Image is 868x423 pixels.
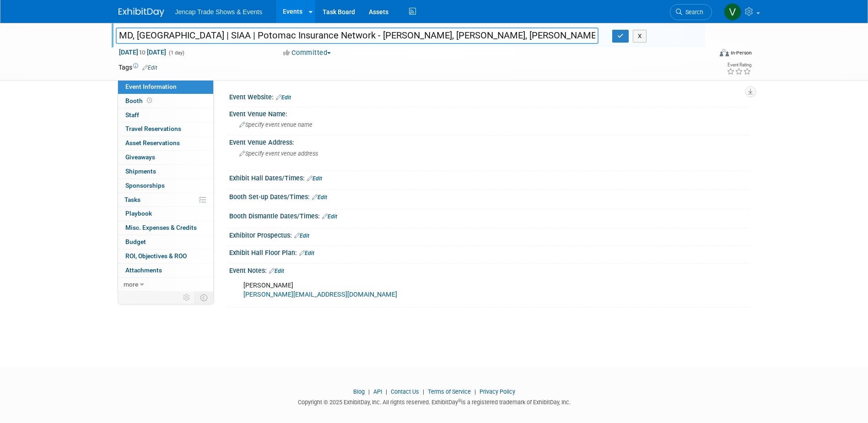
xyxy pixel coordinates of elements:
[118,235,213,249] a: Budget
[229,90,750,102] div: Event Website:
[145,97,154,104] span: Booth not reserved yet
[658,48,752,61] div: Event Format
[125,182,165,189] span: Sponsorships
[229,246,750,258] div: Exhibit Hall Floor Plan:
[730,49,752,56] div: In-Person
[682,9,703,16] span: Search
[118,94,213,108] a: Booth
[239,121,313,128] span: Specify event venue name
[118,136,213,150] a: Asset Reservations
[237,277,649,304] div: [PERSON_NAME]
[125,210,152,217] span: Playbook
[312,194,327,201] a: Edit
[366,388,372,395] span: |
[243,291,397,298] a: [PERSON_NAME][EMAIL_ADDRESS][DOMAIN_NAME]
[353,388,365,395] a: Blog
[124,196,140,203] span: Tasks
[138,49,147,56] span: to
[307,175,322,182] a: Edit
[194,292,213,304] td: Toggle Event Tabs
[119,8,164,17] img: ExhibitDay
[322,213,337,220] a: Edit
[124,281,138,288] span: more
[391,388,419,395] a: Contact Us
[480,388,515,395] a: Privacy Policy
[229,190,750,202] div: Booth Set-up Dates/Times:
[125,139,180,146] span: Asset Reservations
[119,63,157,72] td: Tags
[125,224,197,231] span: Misc. Expenses & Credits
[276,94,291,101] a: Edit
[125,266,162,274] span: Attachments
[670,4,712,20] a: Search
[724,3,741,21] img: Vanessa O'Brien
[168,50,184,56] span: (1 day)
[118,179,213,193] a: Sponsorships
[118,264,213,277] a: Attachments
[125,97,154,104] span: Booth
[118,249,213,263] a: ROI, Objectives & ROO
[458,398,461,403] sup: ®
[373,388,382,395] a: API
[118,278,213,292] a: more
[727,63,751,67] div: Event Rating
[125,125,181,132] span: Travel Reservations
[269,268,284,274] a: Edit
[118,80,213,94] a: Event Information
[294,233,309,239] a: Edit
[118,221,213,235] a: Misc. Expenses & Credits
[125,153,155,161] span: Giveaways
[383,388,389,395] span: |
[125,252,187,260] span: ROI, Objectives & ROO
[229,136,750,147] div: Event Venue Address:
[175,8,263,16] span: Jencap Trade Shows & Events
[229,209,750,221] div: Booth Dismantle Dates/Times:
[125,111,139,119] span: Staff
[229,171,750,183] div: Exhibit Hall Dates/Times:
[125,238,146,245] span: Budget
[633,30,647,43] button: X
[118,108,213,122] a: Staff
[229,264,750,276] div: Event Notes:
[229,107,750,119] div: Event Venue Name:
[299,250,314,256] a: Edit
[118,122,213,136] a: Travel Reservations
[125,83,177,90] span: Event Information
[118,165,213,179] a: Shipments
[118,207,213,221] a: Playbook
[118,193,213,207] a: Tasks
[179,292,195,304] td: Personalize Event Tab Strip
[142,65,157,71] a: Edit
[472,388,478,395] span: |
[125,168,156,175] span: Shipments
[720,49,729,56] img: Format-Inperson.png
[229,228,750,240] div: Exhibitor Prospectus:
[421,388,426,395] span: |
[280,48,334,58] button: Committed
[119,48,167,56] span: [DATE] [DATE]
[118,151,213,164] a: Giveaways
[428,388,471,395] a: Terms of Service
[239,150,318,157] span: Specify event venue address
